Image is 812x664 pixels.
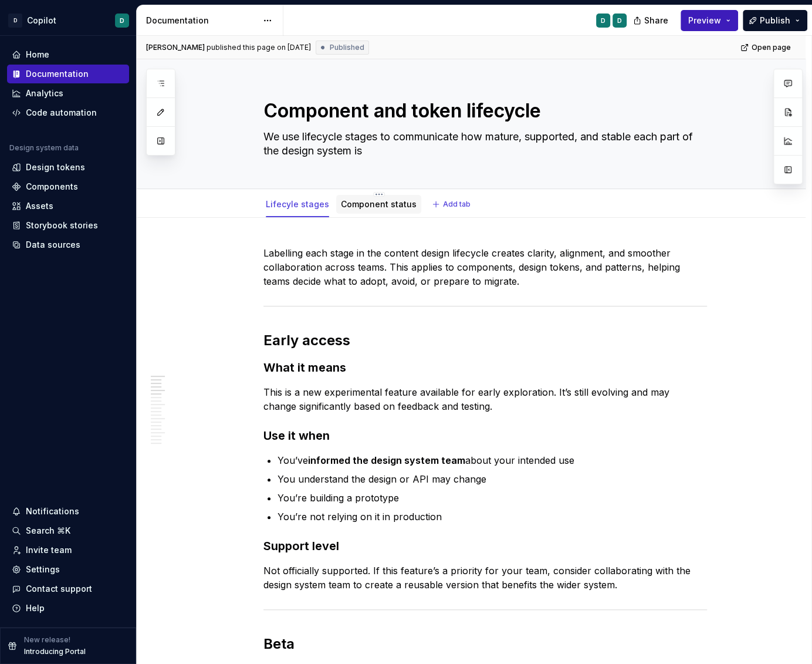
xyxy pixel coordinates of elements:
[681,10,738,31] button: Preview
[263,635,707,653] h2: Beta
[278,510,707,524] p: You’re not relying on it in production
[26,544,72,556] div: Invite team
[7,158,129,177] a: Design tokens
[7,84,129,103] a: Analytics
[760,15,790,26] span: Publish
[601,16,605,25] div: D
[26,564,60,575] div: Settings
[278,472,707,486] p: You understand the design or API may change
[737,39,796,56] a: Open page
[263,429,330,443] strong: Use it when
[752,43,791,52] span: Open page
[7,216,129,235] a: Storybook stories
[7,502,129,521] button: Notifications
[341,199,417,209] a: Component status
[146,43,205,52] span: [PERSON_NAME]
[27,15,56,26] div: Copilot
[688,15,721,26] span: Preview
[7,560,129,579] a: Settings
[7,103,129,122] a: Code automation
[443,200,471,209] span: Add tab
[263,246,707,288] p: Labelling each stage in the content design lifecycle creates clarity, alignment, and smoother col...
[26,107,97,119] div: Code automation
[7,45,129,64] a: Home
[26,220,98,231] div: Storybook stories
[261,97,705,125] textarea: Component and token lifecycle
[263,539,339,553] strong: Support level
[146,15,257,26] div: Documentation
[7,65,129,83] a: Documentation
[120,16,124,25] div: D
[261,127,705,160] textarea: We use lifecycle stages to communicate how mature, supported, and stable each part of the design ...
[26,161,85,173] div: Design tokens
[207,43,311,52] div: published this page on [DATE]
[26,583,92,595] div: Contact support
[263,385,707,413] p: This is a new experimental feature available for early exploration. It’s still evolving and may c...
[7,235,129,254] a: Data sources
[7,177,129,196] a: Components
[2,8,134,33] button: DCopilotD
[9,143,79,153] div: Design system data
[278,491,707,505] p: You’re building a prototype
[24,647,86,656] p: Introducing Portal
[617,16,622,25] div: D
[8,14,22,28] div: D
[7,521,129,540] button: Search ⌘K
[266,199,329,209] a: Lifecyle stages
[26,87,63,99] div: Analytics
[24,635,70,645] p: New release!
[7,599,129,618] button: Help
[336,191,421,216] div: Component status
[263,564,707,592] p: Not officially supported. If this feature’s a priority for your team, consider collaborating with...
[428,196,476,213] button: Add tab
[26,181,78,193] div: Components
[743,10,807,31] button: Publish
[7,579,129,598] button: Contact support
[26,49,49,60] div: Home
[26,602,45,614] div: Help
[627,10,676,31] button: Share
[7,541,129,559] a: Invite team
[644,15,668,26] span: Share
[261,191,334,216] div: Lifecyle stages
[330,43,364,52] span: Published
[263,331,707,350] h2: Early access
[26,200,53,212] div: Assets
[278,453,707,467] p: You’ve about your intended use
[26,239,80,251] div: Data sources
[26,68,89,80] div: Documentation
[308,454,465,466] strong: informed the design system team
[7,197,129,215] a: Assets
[263,360,346,375] strong: What it means
[26,505,79,517] div: Notifications
[26,525,70,537] div: Search ⌘K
